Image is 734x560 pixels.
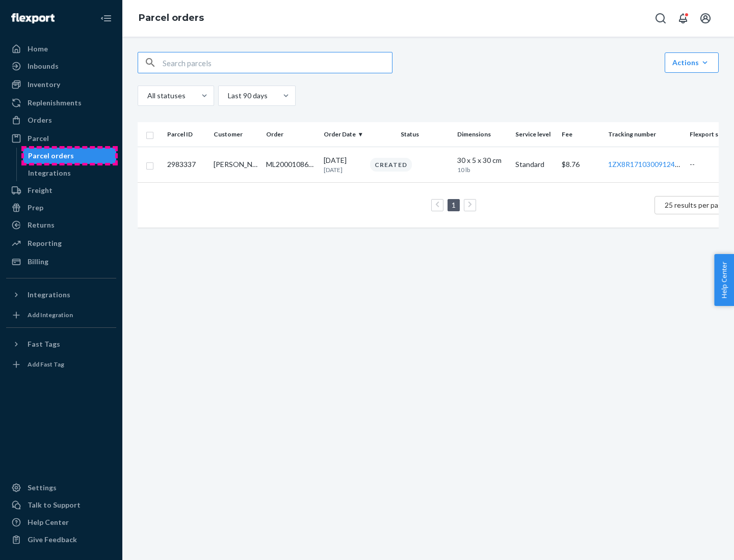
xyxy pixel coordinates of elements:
a: Inbounds [6,58,116,74]
div: Parcel [28,133,49,144]
button: Help Center [714,254,734,306]
div: Orders [28,115,52,125]
div: Parcel orders [28,151,74,161]
button: Integrations [6,287,116,303]
div: Help Center [28,517,69,527]
button: Open Search Box [650,8,671,29]
a: Reporting [6,235,116,251]
div: Replenishments [28,98,82,108]
a: Freight [6,182,116,199]
th: Customer [209,122,261,147]
div: Add Integration [28,311,73,319]
span: 25 results per page [665,201,726,209]
div: Integrations [28,290,70,300]
p: $ 8.76 [562,159,600,170]
th: Fee [558,122,604,147]
div: 30 x 5 x 30 cm [457,155,507,165]
a: Parcel [6,130,116,147]
a: Parcel orders [23,148,117,164]
th: Status [366,122,453,147]
div: Freight [28,185,53,195]
div: Inbounds [28,61,59,71]
div: Inventory [28,79,60,90]
div: Prep [28,203,43,213]
input: Last 90 days [227,91,228,101]
div: Reporting [28,238,62,248]
input: Search parcels [163,52,392,73]
a: Orders [6,112,116,128]
a: Parcel orders [139,12,204,23]
div: Returns [28,220,55,230]
a: Add Fast Tag [6,356,116,373]
a: Billing [6,254,116,270]
div: Talk to Support [28,500,81,510]
a: Prep [6,200,116,216]
button: Open account menu [695,8,716,29]
th: Tracking number [604,122,685,147]
th: Parcel ID [163,122,209,147]
img: Flexport logo [11,13,55,23]
a: Returns [6,217,116,233]
button: Open notifications [673,8,693,29]
th: Service level [511,122,558,147]
div: Home [28,44,48,54]
p: 10 lb [457,165,487,174]
button: Close Navigation [96,8,116,29]
div: Settings [28,483,57,493]
p: 2983337 [167,159,205,170]
a: Add Integration [6,307,116,323]
a: Home [6,41,116,57]
div: ML200010864388N [266,159,316,170]
a: Help Center [6,514,116,530]
button: Actions [665,52,719,73]
th: Order [262,122,320,147]
div: Add Fast Tag [28,360,64,369]
button: Give Feedback [6,531,116,548]
p: Standard [515,159,554,170]
th: Dimensions [453,122,511,147]
a: Inventory [6,76,116,93]
div: Created [370,158,412,172]
a: Page 1 is your current page [450,201,458,209]
p: [DATE] [324,165,362,174]
a: Settings [6,480,116,496]
div: Actions [672,58,711,68]
button: Fast Tags [6,336,116,352]
input: All statuses [146,91,147,101]
th: Order Date [320,122,366,147]
a: Replenishments [6,95,116,111]
p: [DATE] [324,155,362,165]
ol: breadcrumbs [130,4,212,33]
div: Integrations [28,168,71,178]
a: Integrations [23,165,117,181]
div: Give Feedback [28,535,77,545]
a: 1ZX8R1710300912493 [608,160,683,169]
a: Talk to Support [6,497,116,513]
div: [PERSON_NAME] [214,159,257,170]
div: Billing [28,257,48,267]
div: Fast Tags [28,339,60,349]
